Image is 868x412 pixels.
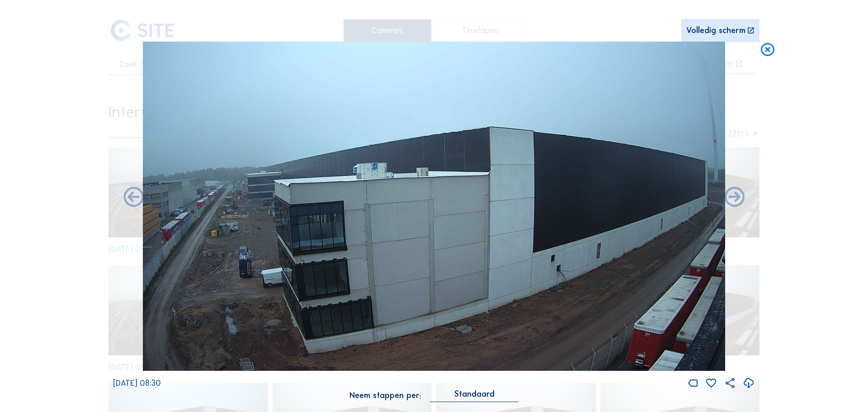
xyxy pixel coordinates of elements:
[349,392,421,400] div: Neem stappen per:
[430,390,519,402] div: Standaard
[686,27,745,35] div: Volledig scherm
[143,42,726,371] img: Image
[113,378,161,388] span: [DATE] 08:30
[122,185,146,210] i: Forward
[454,390,495,398] div: Standaard
[722,185,746,210] i: Back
